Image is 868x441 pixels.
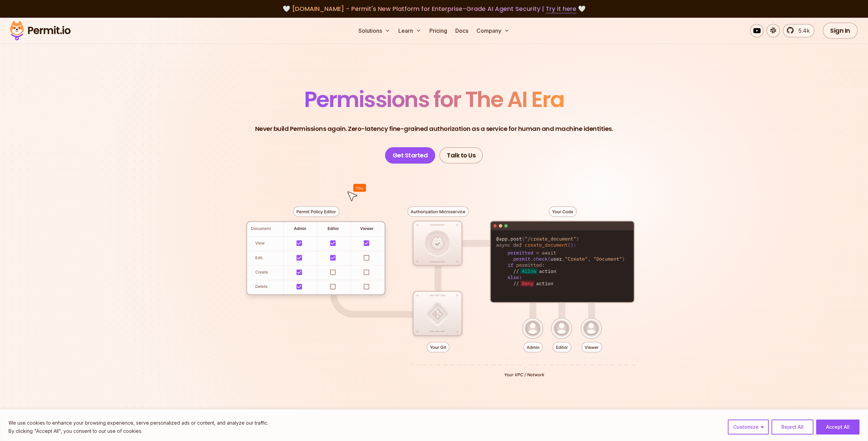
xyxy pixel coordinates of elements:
button: Accept All [816,420,859,435]
a: Talk to Us [439,147,483,164]
a: Pricing [427,24,450,37]
a: Get Started [385,147,436,164]
span: 5.4k [794,27,810,35]
button: Company [474,24,512,37]
a: Try it here [546,4,576,13]
p: By clicking "Accept All", you consent to our use of cookies. [9,427,268,435]
span: [DOMAIN_NAME] - Permit's New Platform for Enterprise-Grade AI Agent Security | [292,4,576,13]
div: 🤍 🤍 [16,4,852,14]
button: Solutions [356,24,393,37]
p: Never build Permissions again. Zero-latency fine-grained authorization as a service for human and... [255,124,613,134]
span: Permissions for The AI Era [304,84,564,115]
button: Reject All [771,420,813,435]
button: Learn [396,24,424,37]
p: We use cookies to enhance your browsing experience, serve personalized ads or content, and analyz... [9,419,268,427]
a: Sign In [823,22,858,39]
button: Customize [728,420,769,435]
img: Permit logo [7,19,74,42]
a: Docs [453,24,471,37]
a: 5.4k [783,24,814,37]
